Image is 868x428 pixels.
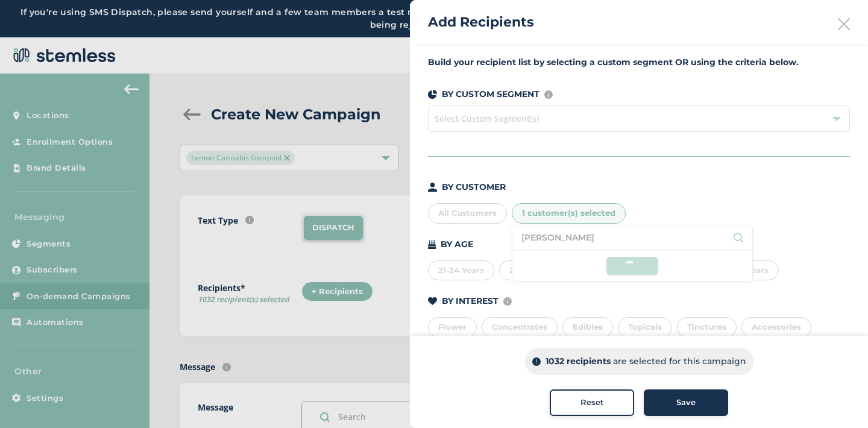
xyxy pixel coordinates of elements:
[428,90,437,99] img: icon-segments-dark-074adb27.svg
[677,317,737,338] div: Tinctures
[442,295,498,307] p: BY INTEREST
[613,355,746,368] p: are selected for this campaign
[544,90,553,99] img: icon-info-236977d2.svg
[580,397,604,409] span: Reset
[428,297,437,306] img: icon-heart-dark-29e6356f.svg
[546,355,611,368] p: 1032 recipients
[644,389,728,416] button: Save
[442,88,539,101] p: BY CUSTOM SEGMENT
[522,208,615,218] span: 1 customer(s) selected
[428,12,534,32] h2: Add Recipients
[428,240,436,249] img: icon-cake-93b2a7b5.svg
[428,317,477,338] div: Flower
[482,317,558,338] div: Concentrates
[428,56,850,69] label: Build your recipient list by selecting a custom segment OR using the criteria below.
[428,183,437,192] img: icon-person-dark-ced50e5f.svg
[618,317,672,338] div: Topicals
[503,297,512,306] img: icon-info-236977d2.svg
[499,260,567,281] div: 25-34 Years
[562,317,613,338] div: Edibles
[741,317,811,338] div: Accessories
[532,357,541,366] img: icon-info-dark-48f6c5f3.svg
[442,181,506,194] p: BY CUSTOMER
[428,260,494,281] div: 21-24 Years
[676,397,696,409] span: Save
[808,370,868,428] iframe: Chat Widget
[441,238,473,251] p: BY AGE
[428,203,507,224] div: All Customers
[550,389,634,416] button: Reset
